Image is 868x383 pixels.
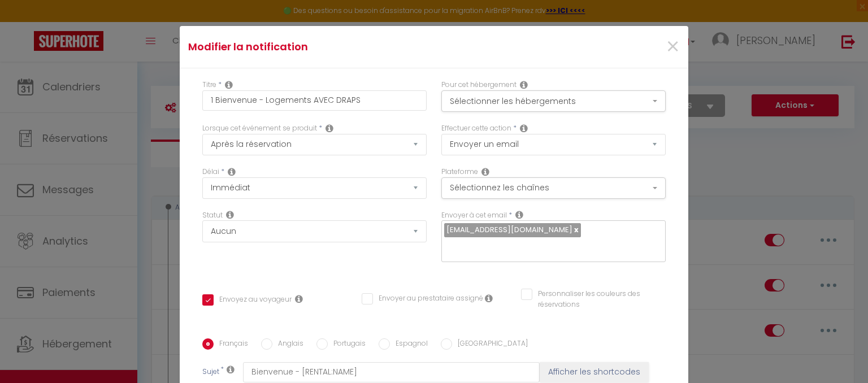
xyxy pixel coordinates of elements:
[441,210,507,221] label: Envoyer à cet email
[325,124,333,133] i: Event Occur
[202,167,219,177] label: Délai
[202,210,223,221] label: Statut
[390,338,428,351] label: Espagnol
[540,362,649,382] button: Afficher les shortcodes
[202,80,216,90] label: Titre
[441,90,666,112] button: Sélectionner les hébergements
[202,123,317,134] label: Lorsque cet événement se produit
[328,338,366,351] label: Portugais
[452,338,528,351] label: [GEOGRAPHIC_DATA]
[441,80,517,90] label: Pour cet hébergement
[188,39,511,55] h4: Modifier la notification
[272,338,303,351] label: Anglais
[441,177,666,199] button: Sélectionnez les chaînes
[441,167,478,177] label: Plateforme
[202,367,219,378] label: Sujet
[446,224,572,235] span: [EMAIL_ADDRESS][DOMAIN_NAME]
[228,167,236,176] i: Action Time
[520,80,528,89] i: This Rental
[520,124,528,133] i: Action Type
[295,294,303,303] i: Envoyer au voyageur
[214,338,248,351] label: Français
[515,210,523,219] i: Recipient
[481,167,489,176] i: Action Channel
[227,365,235,374] i: Subject
[441,123,511,134] label: Effectuer cette action
[226,210,234,219] i: Booking status
[225,80,233,89] i: Title
[485,294,493,303] i: Envoyer au prestataire si il est assigné
[666,35,680,59] button: Close
[666,30,680,64] span: ×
